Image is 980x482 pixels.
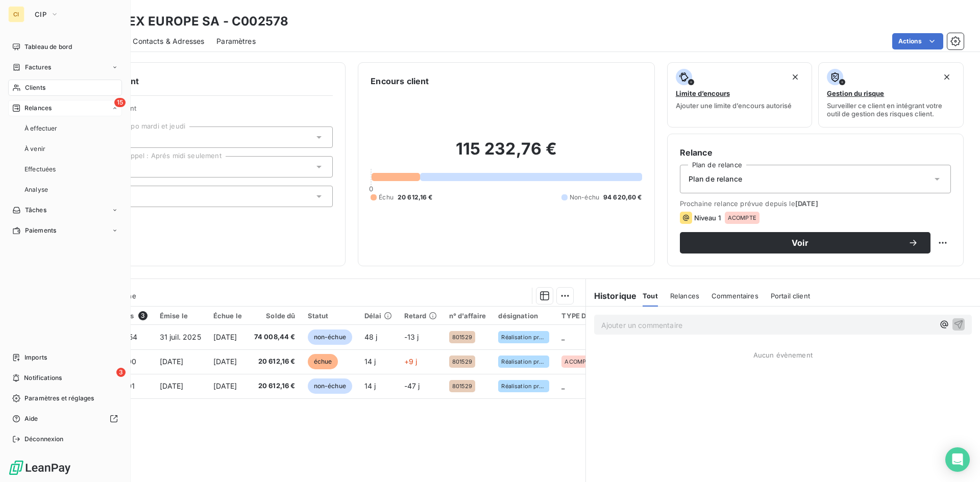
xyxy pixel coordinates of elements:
[90,12,288,31] h3: ALLFLEX EUROPE SA - C002578
[501,334,546,340] span: Réalisation proto mono opérateur
[216,36,256,46] span: Paramètres
[667,62,813,128] button: Limite d’encoursAjouter une limite d’encours autorisé
[676,102,792,110] span: Ajouter une limite d’encours autorisé
[680,199,951,208] span: Prochaine relance prévue depuis le
[308,354,338,369] span: échue
[404,333,419,341] span: -13 j
[676,89,730,97] span: Limite d’encours
[689,174,742,184] span: Plan de relance
[25,63,51,72] span: Factures
[728,215,756,221] span: ACOMPTE
[498,312,549,320] div: désignation
[114,98,126,107] span: 15
[62,75,333,87] h6: Informations client
[213,357,237,366] span: [DATE]
[371,139,642,169] h2: 115 232,76 €
[160,357,184,366] span: [DATE]
[24,104,52,113] span: Relances
[160,382,184,390] span: [DATE]
[254,332,296,342] span: 74 008,44 €
[404,357,418,366] span: +9 j
[24,394,94,403] span: Paramètres et réglages
[213,382,237,390] span: [DATE]
[404,382,420,390] span: -47 j
[82,104,333,118] span: Propriétés Client
[452,383,473,389] span: 801529
[364,333,378,341] span: 48 j
[35,10,46,18] span: CIP
[561,333,565,341] span: _
[308,312,352,320] div: Statut
[892,33,943,49] button: Actions
[24,185,48,194] span: Analyse
[8,6,24,22] div: CI
[24,373,62,383] span: Notifications
[213,333,237,341] span: [DATE]
[501,383,546,389] span: Réalisation proto mono opérateur
[379,193,394,202] span: Échu
[138,311,148,320] span: 3
[827,89,884,97] span: Gestion du risque
[25,83,45,92] span: Clients
[680,146,951,159] h6: Relance
[771,292,810,300] span: Portail client
[565,359,593,365] span: ACOMPTE
[501,359,546,365] span: Réalisation proto mono opérateur
[160,312,201,320] div: Émise le
[24,42,72,52] span: Tableau de bord
[364,382,376,390] span: 14 j
[827,102,955,118] span: Surveiller ce client en intégrant votre outil de gestion des risques client.
[25,206,46,215] span: Tâches
[694,214,721,222] span: Niveau 1
[570,193,599,202] span: Non-échu
[369,185,373,193] span: 0
[371,75,429,87] h6: Encours client
[670,292,699,300] span: Relances
[254,381,296,391] span: 20 612,16 €
[818,62,964,128] button: Gestion du risqueSurveiller ce client en intégrant votre outil de gestion des risques client.
[795,199,818,208] span: [DATE]
[213,312,242,320] div: Échue le
[398,193,433,202] span: 20 612,16 €
[24,414,38,423] span: Aide
[680,232,930,253] button: Voir
[561,382,565,390] span: _
[692,239,908,247] span: Voir
[945,447,970,472] div: Open Intercom Messenger
[24,353,47,362] span: Imports
[24,144,45,154] span: À venir
[452,334,473,340] span: 801529
[364,312,392,320] div: Délai
[254,312,296,320] div: Solde dû
[364,357,376,366] span: 14 j
[160,333,201,341] span: 31 juil. 2025
[8,411,122,427] a: Aide
[404,312,437,320] div: Retard
[308,329,352,345] span: non-échue
[452,359,473,365] span: 801529
[308,378,352,394] span: non-échue
[561,312,636,320] div: TYPE DE FACTURE
[449,312,486,320] div: n° d'affaire
[586,290,637,302] h6: Historique
[24,435,64,444] span: Déconnexion
[133,36,204,46] span: Contacts & Adresses
[8,460,71,476] img: Logo LeanPay
[24,165,56,174] span: Effectuées
[603,193,642,202] span: 94 620,60 €
[116,368,126,377] span: 3
[712,292,758,300] span: Commentaires
[24,124,58,133] span: À effectuer
[643,292,658,300] span: Tout
[254,357,296,367] span: 20 612,16 €
[753,351,813,359] span: Aucun évènement
[25,226,56,235] span: Paiements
